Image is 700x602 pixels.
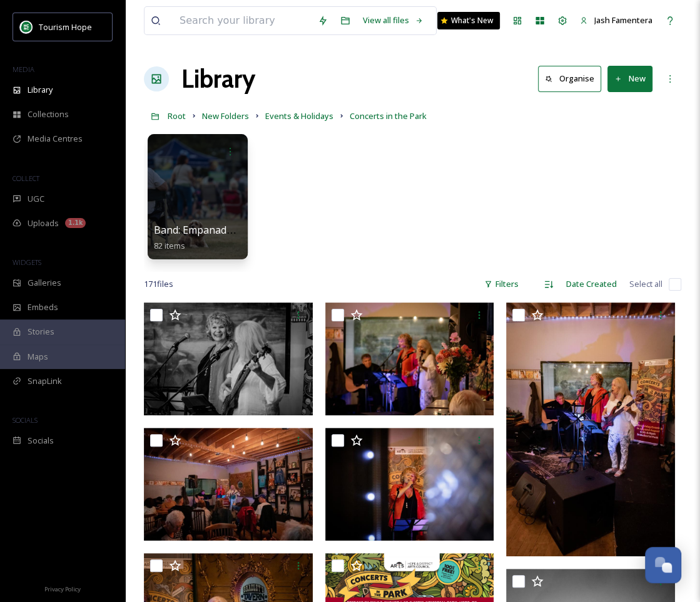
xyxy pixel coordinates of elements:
span: 82 items [154,240,185,251]
a: Organise [538,66,607,91]
span: Collections [28,108,69,120]
div: 1.1k [65,218,86,228]
a: What's New [437,12,500,29]
span: Media Centres [28,133,83,145]
img: Concerts in the park (4).jpg [506,303,675,556]
button: Open Chat [645,547,681,583]
img: Concerts in the park (6).jpg [144,303,313,415]
span: Galleries [28,277,61,289]
span: Embeds [28,301,58,313]
span: Select all [629,278,662,290]
button: Organise [538,66,601,91]
a: Library [181,60,255,98]
button: New [607,66,652,91]
span: SOCIALS [13,415,38,425]
a: Jash Famentera [574,8,659,33]
input: Search your library [173,7,312,34]
span: Stories [28,326,54,338]
span: WIDGETS [13,257,41,267]
a: Privacy Policy [44,581,81,596]
span: 171 file s [144,278,173,290]
span: SnapLink [28,375,62,387]
img: Concerts in the park (2).jpg [325,428,494,541]
img: Concerts in the park (5).jpg [325,303,494,415]
span: COLLECT [13,174,39,183]
span: Events & Holidays [265,110,333,122]
span: Maps [28,351,48,363]
a: Concerts in the Park [350,108,427,123]
a: Band: Empanadas Ilegales Photographer: [PERSON_NAME] from Into The Wild Portraiture82 items [154,224,577,251]
div: Date Created [560,272,623,296]
img: Concerts in the park (3).jpg [144,428,313,541]
span: Concerts in the Park [350,110,427,122]
span: Band: Empanadas Ilegales Photographer: [PERSON_NAME] from Into The Wild Portraiture [154,223,577,237]
img: logo.png [20,21,33,33]
a: Events & Holidays [265,108,333,123]
a: New Folders [202,108,249,123]
span: New Folders [202,110,249,122]
span: Tourism Hope [39,21,92,33]
span: Jash Famentera [594,14,652,26]
span: UGC [28,193,44,205]
span: Uploads [28,217,59,229]
div: Filters [478,272,525,296]
a: View all files [357,8,430,33]
span: MEDIA [13,65,34,74]
span: Socials [28,435,54,447]
span: Root [168,110,186,122]
span: Privacy Policy [44,585,81,593]
a: Root [168,108,186,123]
span: Library [28,84,53,96]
